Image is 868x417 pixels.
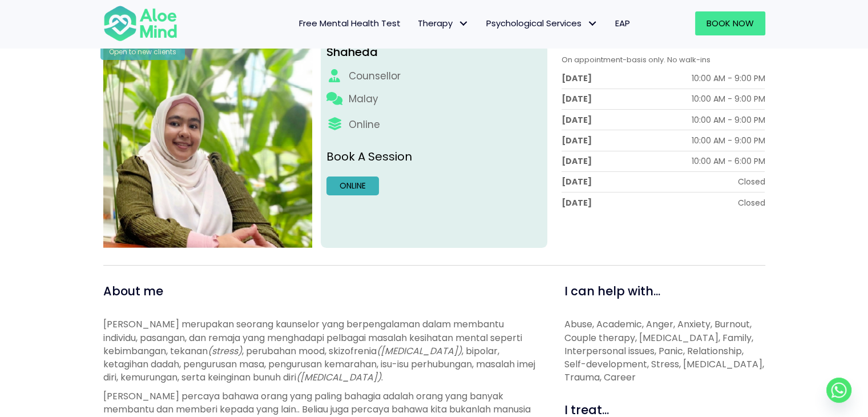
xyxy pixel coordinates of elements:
div: 10:00 AM - 9:00 PM [691,93,765,105]
a: Psychological ServicesPsychological Services: submenu [478,11,607,35]
div: [DATE] [562,155,592,167]
a: Whatsapp [826,378,851,403]
a: Free Mental Health Test [290,11,409,35]
div: Closed [737,197,765,209]
span: (​​[MEDICAL_DATA]) [377,344,462,358]
div: 10:00 AM - 9:00 PM [691,135,765,146]
div: 10:00 AM - 9:00 PM [691,114,765,126]
span: Therapy: submenu [455,15,472,32]
div: [DATE] [562,73,592,84]
div: 10:00 AM - 9:00 PM [691,73,765,84]
span: About me [103,283,163,299]
a: TherapyTherapy: submenu [409,11,478,35]
span: . [381,371,383,384]
a: Online [326,177,379,195]
span: I can help with... [564,283,660,299]
span: [PERSON_NAME] merupakan seorang kaunselor yang berpengalaman dalam membantu individu, pasangan, d... [103,318,522,357]
nav: Menu [192,11,639,35]
div: [DATE] [562,114,592,126]
div: 10:00 AM - 6:00 PM [691,155,765,167]
span: Free Mental Health Test [299,17,401,29]
div: [DATE] [562,197,592,209]
p: Book A Session [326,149,542,165]
a: Book Now [695,11,765,35]
span: On appointment-basis only. No walk-ins [562,54,710,65]
div: Closed [737,176,765,187]
span: (stress) [208,344,242,358]
span: , bipolar, ketagihan dadah, pengurusan masa, pengurusan kemarahan, isu-isu perhubungan, masalah i... [103,344,535,384]
p: Abuse, Academic, Anger, Anxiety, Burnout, Couple therapy, [MEDICAL_DATA], Family, Interpersonal i... [564,318,765,384]
div: [DATE] [562,176,592,187]
span: , perubahan mood, skizofrenia [242,344,377,358]
img: Shaheda Counsellor [103,38,313,248]
span: Psychological Services [486,17,598,29]
div: [DATE] [562,135,592,146]
div: [DATE] [562,93,592,105]
img: Aloe mind Logo [103,5,177,42]
div: Counsellor [348,69,400,83]
span: Therapy [418,17,469,29]
div: Online [348,118,380,132]
span: Psychological Services: submenu [584,15,601,32]
div: Shaheda [326,44,542,61]
a: EAP [607,11,639,35]
div: Open to new clients [100,44,185,59]
span: EAP [615,17,630,29]
p: Malay [348,92,378,106]
span: Book Now [706,17,754,29]
span: ([MEDICAL_DATA]) [296,371,381,384]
